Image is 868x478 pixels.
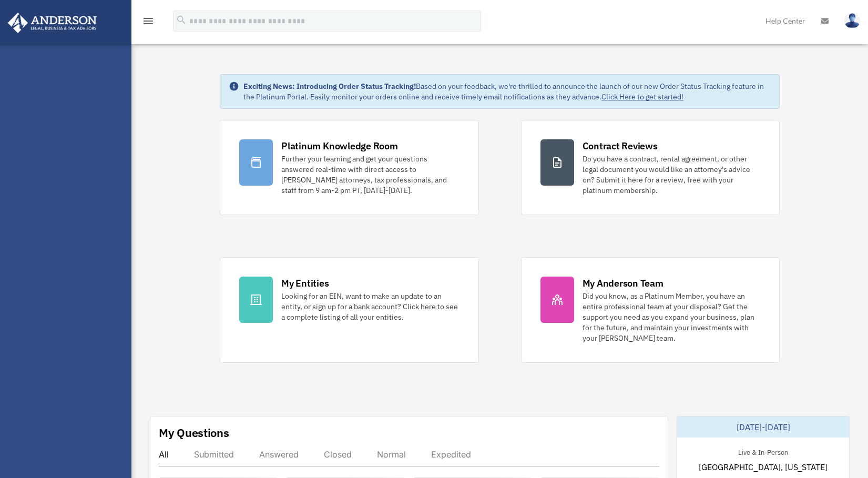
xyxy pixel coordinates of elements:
[583,277,663,290] div: My Anderson Team
[521,120,780,215] a: Contract Reviews Do you have a contract, rental agreement, or other legal document you would like...
[194,449,234,460] div: Submitted
[142,15,155,27] i: menu
[324,449,352,460] div: Closed
[601,92,683,101] a: Click Here to get started!
[5,13,100,33] img: Anderson Advisors Platinum Portal
[281,291,459,322] div: Looking for an EIN, want to make an update to an entity, or sign up for a bank account? Click her...
[281,277,329,290] div: My Entities
[699,461,828,473] span: [GEOGRAPHIC_DATA], [US_STATE]
[220,257,478,363] a: My Entities Looking for an EIN, want to make an update to an entity, or sign up for a bank accoun...
[844,13,860,28] img: User Pic
[159,425,229,441] div: My Questions
[176,14,187,26] i: search
[583,139,658,152] div: Contract Reviews
[220,120,478,215] a: Platinum Knowledge Room Further your learning and get your questions answered real-time with dire...
[583,154,760,196] div: Do you have a contract, rental agreement, or other legal document you would like an attorney's ad...
[142,18,155,27] a: menu
[677,416,849,438] div: [DATE]-[DATE]
[431,449,471,460] div: Expedited
[259,449,299,460] div: Answered
[159,449,169,460] div: All
[281,154,459,196] div: Further your learning and get your questions answered real-time with direct access to [PERSON_NAM...
[281,139,398,152] div: Platinum Knowledge Room
[730,446,796,457] div: Live & In-Person
[521,257,780,363] a: My Anderson Team Did you know, as a Platinum Member, you have an entire professional team at your...
[243,81,771,102] div: Based on your feedback, we're thrilled to announce the launch of our new Order Status Tracking fe...
[377,449,406,460] div: Normal
[243,82,416,91] strong: Exciting News: Introducing Order Status Tracking!
[583,291,760,343] div: Did you know, as a Platinum Member, you have an entire professional team at your disposal? Get th...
